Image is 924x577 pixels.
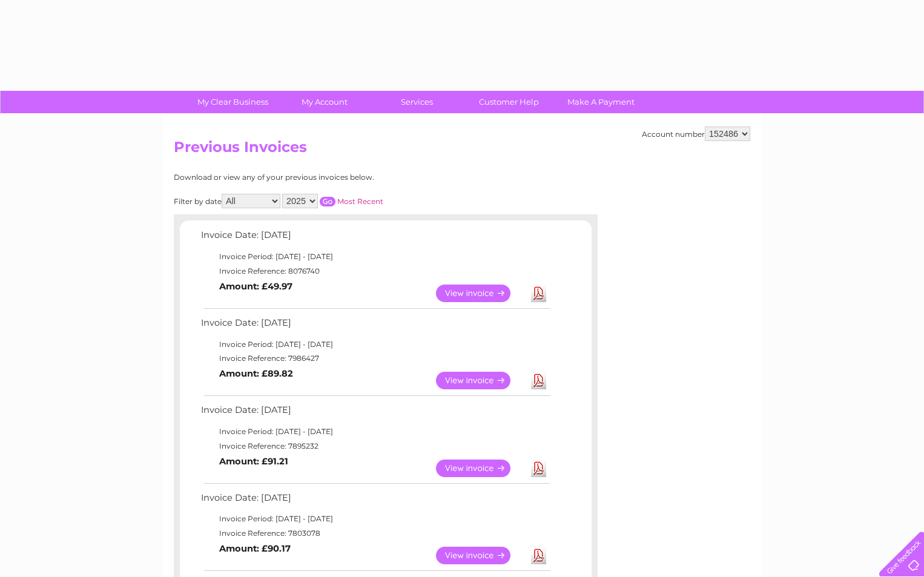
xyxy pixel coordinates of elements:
b: Amount: £89.82 [219,368,293,379]
a: Download [531,285,546,302]
a: Download [531,372,546,389]
td: Invoice Date: [DATE] [198,402,552,424]
a: Download [531,547,546,564]
a: View [436,547,525,564]
td: Invoice Date: [DATE] [198,227,552,249]
td: Invoice Reference: 7986427 [198,351,552,366]
td: Invoice Date: [DATE] [198,315,552,337]
h2: Previous Invoices [174,139,750,162]
td: Invoice Period: [DATE] - [DATE] [198,512,552,526]
td: Invoice Reference: 7895232 [198,439,552,453]
td: Invoice Reference: 8076740 [198,264,552,279]
a: View [436,372,525,389]
div: Download or view any of your previous invoices below. [174,173,492,182]
b: Amount: £90.17 [219,543,291,554]
a: View [436,285,525,302]
td: Invoice Reference: 7803078 [198,526,552,541]
a: My Account [275,91,375,113]
a: Most Recent [337,197,383,206]
b: Amount: £49.97 [219,281,292,292]
a: Customer Help [459,91,559,113]
div: Account number [642,127,750,141]
td: Invoice Period: [DATE] - [DATE] [198,337,552,352]
a: Services [367,91,467,113]
a: My Clear Business [183,91,283,113]
b: Amount: £91.21 [219,456,288,467]
a: View [436,460,525,477]
a: Make A Payment [551,91,651,113]
td: Invoice Date: [DATE] [198,490,552,512]
td: Invoice Period: [DATE] - [DATE] [198,249,552,264]
div: Filter by date [174,194,492,208]
a: Download [531,460,546,477]
td: Invoice Period: [DATE] - [DATE] [198,424,552,439]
